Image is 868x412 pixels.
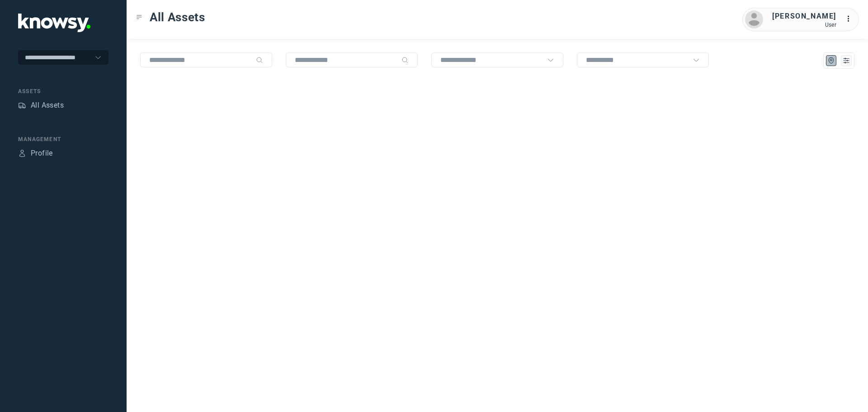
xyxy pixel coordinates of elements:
div: List [842,57,850,65]
div: : [845,14,856,26]
img: Application Logo [18,14,90,32]
div: Profile [31,148,53,159]
div: Management [18,135,108,143]
div: Search [256,57,263,64]
div: Profile [18,149,26,157]
div: Assets [18,87,108,95]
img: avatar.png [745,10,763,28]
div: Search [401,57,409,64]
div: Toggle Menu [136,14,142,20]
a: AssetsAll Assets [18,100,64,111]
span: All Assets [150,9,205,25]
div: User [772,22,836,28]
div: : [845,14,856,24]
div: All Assets [31,100,64,111]
a: ProfileProfile [18,148,53,159]
div: Map [827,57,835,65]
tspan: ... [846,15,855,22]
div: Assets [18,101,26,109]
div: [PERSON_NAME] [772,11,836,22]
